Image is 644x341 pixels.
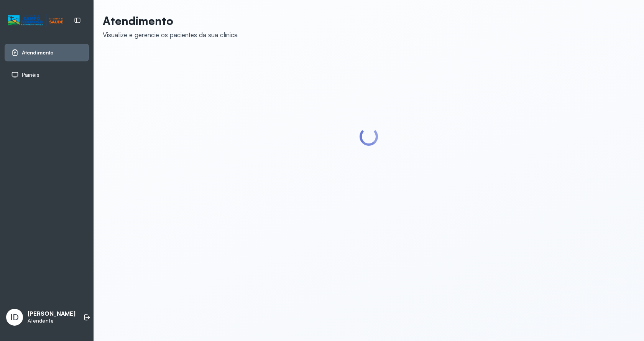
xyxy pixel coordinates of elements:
[10,312,19,322] span: ID
[103,14,238,28] p: Atendimento
[11,49,82,56] a: Atendimento
[8,14,63,27] img: Logotipo do estabelecimento
[28,318,76,324] p: Atendente
[22,49,54,56] span: Atendimento
[28,310,76,318] p: [PERSON_NAME]
[22,72,39,78] span: Painéis
[103,31,238,39] div: Visualize e gerencie os pacientes da sua clínica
